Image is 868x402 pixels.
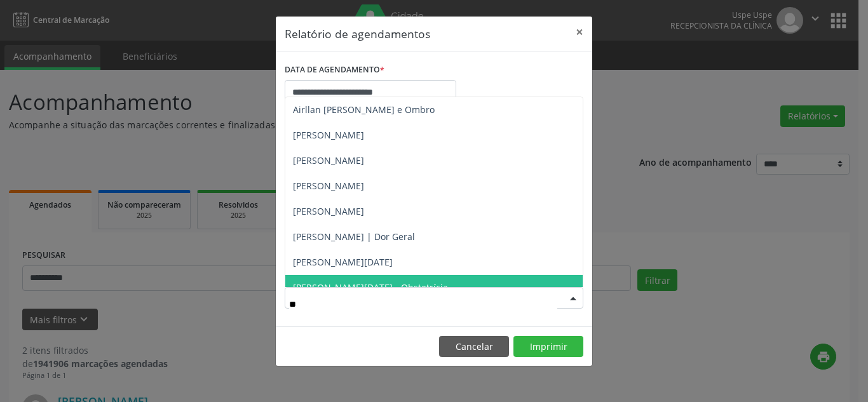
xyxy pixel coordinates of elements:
[293,205,364,217] span: [PERSON_NAME]
[293,154,364,166] span: [PERSON_NAME]
[513,336,583,358] button: Imprimir
[567,17,592,48] button: Close
[293,180,364,192] span: [PERSON_NAME]
[293,256,393,268] span: [PERSON_NAME][DATE]
[293,129,364,141] span: [PERSON_NAME]
[285,60,384,80] label: DATA DE AGENDAMENTO
[439,336,509,358] button: Cancelar
[293,104,435,116] span: Airllan [PERSON_NAME] e Ombro
[293,281,448,293] span: [PERSON_NAME][DATE] - Obstetrícia
[285,25,430,42] h5: Relatório de agendamentos
[293,231,415,243] span: [PERSON_NAME] | Dor Geral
